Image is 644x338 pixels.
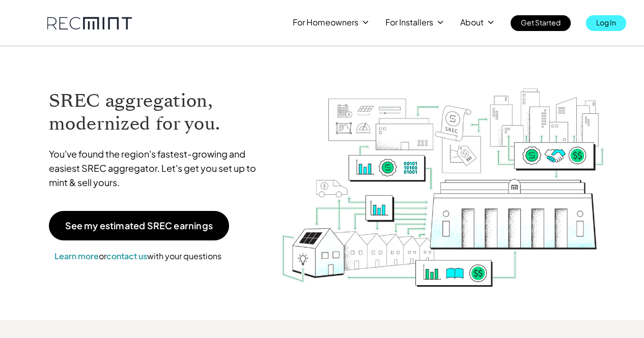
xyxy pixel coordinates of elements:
p: See my estimated SREC earnings [65,221,213,230]
p: Get Started [521,15,561,29]
p: For Homeowners [293,15,358,29]
p: About [460,15,484,29]
h1: SREC aggregation, modernized for you. [49,89,266,135]
p: For Installers [385,15,433,29]
p: You've found the region's fastest-growing and easiest SREC aggregator. Let's get you set up to mi... [49,147,266,190]
a: contact us [106,251,147,261]
a: Learn more [54,251,99,261]
a: Log In [586,15,626,31]
a: Get Started [511,15,571,31]
p: Log In [596,15,616,29]
p: or with your questions [49,250,227,263]
img: RECmint value cycle [281,62,605,290]
a: See my estimated SREC earnings [49,211,229,240]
